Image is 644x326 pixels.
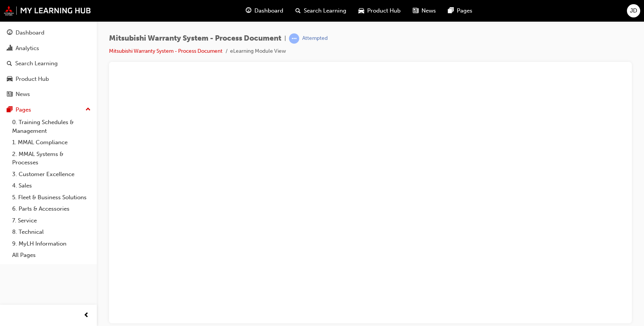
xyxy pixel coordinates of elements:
a: 5. Fleet & Business Solutions [9,192,94,203]
div: Attempted [302,35,328,42]
span: News [421,6,436,15]
div: News [16,90,30,99]
a: All Pages [9,249,94,261]
div: Analytics [16,44,39,53]
a: car-iconProduct Hub [352,3,407,19]
a: 0. Training Schedules & Management [9,117,94,137]
button: Pages [3,103,94,117]
a: 9. MyLH Information [9,238,94,250]
a: News [3,87,94,101]
img: mmal [4,6,91,16]
span: | [284,34,286,43]
span: news-icon [413,6,418,16]
span: car-icon [358,6,364,16]
button: DashboardAnalyticsSearch LearningProduct HubNews [3,24,94,103]
span: Search Learning [304,6,346,15]
a: search-iconSearch Learning [289,3,352,19]
li: eLearning Module View [230,47,286,56]
span: JD [630,6,637,15]
button: JD [627,4,640,17]
span: news-icon [7,91,13,98]
span: search-icon [7,60,12,67]
span: pages-icon [7,107,13,113]
span: guage-icon [7,30,13,36]
span: car-icon [7,76,13,83]
span: Pages [457,6,472,15]
a: news-iconNews [407,3,442,19]
a: Mitsubishi Warranty System - Process Document [109,48,223,54]
span: learningRecordVerb_ATTEMPT-icon [289,33,299,44]
a: 7. Service [9,215,94,227]
a: 3. Customer Excellence [9,169,94,180]
span: Product Hub [367,6,401,15]
div: Product Hub [16,75,49,83]
div: Search Learning [15,59,58,68]
span: guage-icon [246,6,251,16]
a: pages-iconPages [442,3,478,19]
div: Pages [16,106,31,114]
span: up-icon [85,105,91,115]
a: 6. Parts & Accessories [9,203,94,215]
a: 8. Technical [9,226,94,238]
a: Analytics [3,41,94,55]
a: Product Hub [3,72,94,86]
div: Dashboard [16,28,44,37]
span: pages-icon [448,6,454,16]
span: prev-icon [84,311,89,320]
span: search-icon [295,6,301,16]
span: chart-icon [7,45,13,52]
a: guage-iconDashboard [240,3,289,19]
span: Mitsubishi Warranty System - Process Document [109,34,281,43]
a: 4. Sales [9,180,94,192]
a: 1. MMAL Compliance [9,137,94,148]
span: Dashboard [254,6,283,15]
a: 2. MMAL Systems & Processes [9,148,94,169]
a: Search Learning [3,57,94,71]
a: Dashboard [3,26,94,40]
